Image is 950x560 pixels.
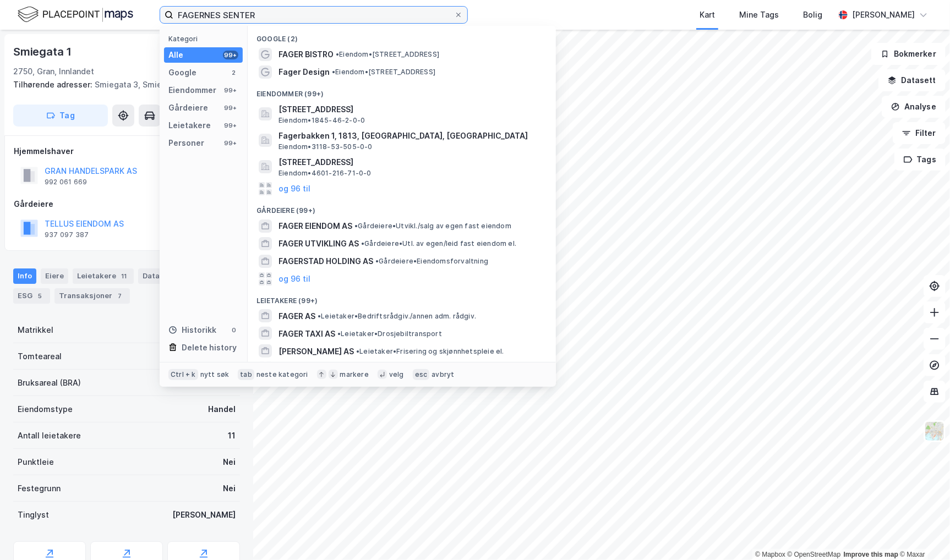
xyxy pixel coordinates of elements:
div: 2750, Gran, Innlandet [13,65,94,78]
span: Eiendom • 1845-46-2-0-0 [279,116,365,125]
span: Gårdeiere • Eiendomsforvaltning [375,257,488,266]
div: Tomteareal [18,350,62,363]
button: Datasett [878,69,946,91]
div: Mine Tags [739,8,779,21]
div: Personer [168,136,204,150]
div: Bruksareal (BRA) [18,376,81,389]
div: Smiegata 1 [13,43,74,61]
span: Eiendom • [STREET_ADDRESS] [332,68,435,76]
div: Leietakere [168,119,211,132]
div: Smiegata 3, Smiegata 5 [13,78,231,91]
div: Eiendomstype [18,403,73,416]
div: Info [13,268,36,284]
img: Z [924,421,945,442]
span: FAGER UTVIKLING AS [279,237,359,250]
span: • [354,222,358,230]
span: FAGERSTAD HOLDING AS [279,255,373,268]
div: markere [340,370,369,379]
button: Tag [13,105,108,127]
span: Tilhørende adresser: [13,80,95,89]
button: og 96 til [279,182,310,195]
div: neste kategori [256,370,308,379]
div: Google (2) [248,26,556,46]
div: Matrikkel [18,323,53,337]
span: Eiendom • 3118-53-505-0-0 [279,142,373,151]
span: • [356,347,359,355]
button: og 96 til [279,272,310,286]
span: [STREET_ADDRESS] [279,156,543,169]
span: FAGER BISTRO [279,48,334,61]
div: 99+ [223,86,238,95]
div: Hjemmelshaver [14,145,239,158]
div: Tinglyst [18,508,49,521]
div: Leietakere (99+) [248,288,556,308]
span: [STREET_ADDRESS] [279,103,543,116]
div: Delete history [182,341,237,354]
span: • [336,50,339,58]
div: [PERSON_NAME] [172,508,236,521]
div: Gårdeiere [14,197,239,211]
button: Bokmerker [871,43,946,65]
div: nytt søk [200,370,230,379]
span: Leietaker • Bedriftsrådgiv./annen adm. rådgiv. [318,312,476,321]
div: Handel [208,403,236,416]
input: Søk på adresse, matrikkel, gårdeiere, leietakere eller personer [173,7,454,23]
div: Eiendommer (99+) [248,81,556,101]
div: Transaksjoner [54,288,130,304]
button: Tags [894,149,946,171]
span: [PERSON_NAME] AS [279,345,354,358]
span: Eiendom • [STREET_ADDRESS] [336,50,439,59]
div: 2 [230,68,238,77]
div: Kart [700,8,715,21]
div: 992 061 669 [45,178,87,186]
span: Gårdeiere • Utl. av egen/leid fast eiendom el. [361,239,516,248]
div: Eiere [41,268,68,284]
div: 99+ [223,51,238,59]
button: Analyse [882,96,946,118]
div: Antall leietakere [18,429,81,442]
span: • [337,330,341,338]
div: Gårdeiere (99+) [248,197,556,217]
a: Mapbox [755,551,785,558]
div: 99+ [223,139,238,147]
span: Fagerbakken 1, 1813, [GEOGRAPHIC_DATA], [GEOGRAPHIC_DATA] [279,129,543,142]
div: tab [238,369,254,380]
span: • [318,312,321,320]
span: Leietaker • Drosjebiltransport [337,330,442,338]
div: [PERSON_NAME] [852,8,915,21]
span: FAGER TAXI AS [279,327,335,341]
span: Gårdeiere • Utvikl./salg av egen fast eiendom [354,222,511,230]
span: Leietaker • Frisering og skjønnhetspleie el. [356,347,504,356]
div: esc [413,369,430,380]
span: FAGER EIENDOM AS [279,219,352,233]
div: Punktleie [18,455,54,469]
div: Kategori [168,35,243,43]
div: 99+ [223,103,238,112]
a: Improve this map [844,551,898,558]
span: FAGER AS [279,310,315,323]
div: velg [389,370,404,379]
div: Nei [223,455,236,469]
div: 99+ [223,121,238,130]
div: ESG [13,288,50,304]
div: 7 [114,290,125,301]
div: Eiendommer [168,84,216,97]
div: Bolig [803,8,822,21]
div: avbryt [432,370,454,379]
div: Leietakere [73,268,134,284]
div: Alle [168,48,183,62]
img: logo.f888ab2527a4732fd821a326f86c7f29.svg [18,5,133,24]
span: Eiendom • 4601-216-71-0-0 [279,169,372,178]
div: 11 [228,429,236,442]
iframe: Chat Widget [895,507,950,560]
span: Fager Design [279,65,330,79]
div: 0 [230,326,238,334]
button: Filter [893,122,946,144]
div: 11 [118,271,129,282]
div: Datasett [138,268,193,284]
a: OpenStreetMap [788,551,841,558]
div: Gårdeiere [168,101,208,114]
span: • [361,239,364,248]
div: Google [168,66,196,79]
span: • [332,68,335,76]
